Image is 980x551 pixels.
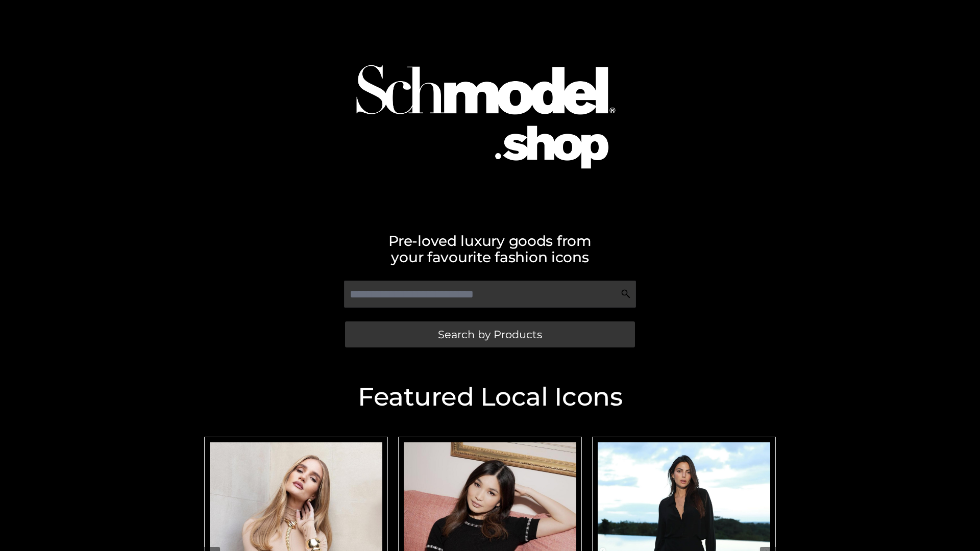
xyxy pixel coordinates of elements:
h2: Pre-loved luxury goods from your favourite fashion icons [199,233,781,265]
a: Search by Products [345,321,635,347]
span: Search by Products [438,329,542,340]
img: Search Icon [621,289,631,299]
h2: Featured Local Icons​ [199,384,781,410]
